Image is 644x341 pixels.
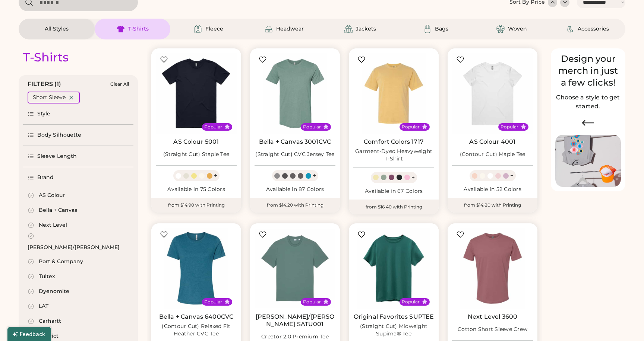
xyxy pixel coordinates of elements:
img: Fleece Icon [193,25,202,34]
div: Jackets [356,25,376,33]
div: Creator 2.0 Premium Tee [261,333,329,341]
div: (Straight Cut) Midweight Supima® Tee [353,323,434,338]
div: + [214,172,217,180]
div: T-Shirts [23,50,69,65]
div: Available in 87 Colors [255,186,335,193]
img: Jackets Icon [344,25,353,34]
div: Garment-Dyed Heavyweight T-Shirt [353,148,434,163]
div: Popular [303,124,321,130]
img: Accessories Icon [566,25,575,34]
div: from $14.90 with Printing [151,198,241,213]
img: Comfort Colors 1717 Garment-Dyed Heavyweight T-Shirt [353,53,434,134]
div: from $16.40 with Printing [349,200,439,214]
div: Popular [204,299,222,305]
div: Popular [402,124,420,130]
div: Next Level [39,222,67,229]
div: Port & Company [39,258,83,265]
img: T-Shirts Icon [116,25,125,34]
h2: Choose a style to get started. [555,93,621,111]
a: [PERSON_NAME]/[PERSON_NAME] SATU001 [255,313,335,328]
div: Tultex [39,273,55,280]
div: Bella + Canvas [39,207,77,214]
a: Bella + Canvas 3001CVC [259,138,331,146]
button: Popular Style [422,299,427,305]
img: Next Level 3600 Cotton Short Sleeve Crew [452,228,533,309]
div: from $14.20 with Printing [250,198,340,213]
div: (Contour Cut) Relaxed Fit Heather CVC Tee [156,323,237,338]
button: Popular Style [224,124,230,130]
img: Bags Icon [423,25,432,34]
div: Popular [303,299,321,305]
div: (Straight Cut) CVC Jersey Tee [255,151,334,158]
div: All Styles [45,25,69,33]
button: Popular Style [521,124,526,130]
div: Accessories [578,25,609,33]
div: FILTERS (1) [28,80,61,89]
div: Cotton Short Sleeve Crew [458,326,527,333]
div: Brand [37,174,54,181]
div: Available in 67 Colors [353,188,434,195]
div: Popular [204,124,222,130]
img: Original Favorites SUPTEE (Straight Cut) Midweight Supima® Tee [353,228,434,309]
div: + [411,173,415,182]
div: Available in 52 Colors [452,186,533,193]
img: Image of Lisa Congdon Eye Print on T-Shirt and Hat [555,135,621,187]
div: Clear All [110,82,129,87]
div: Bags [435,25,448,33]
div: Popular [402,299,420,305]
div: (Straight Cut) Staple Tee [163,151,229,158]
img: BELLA + CANVAS 3001CVC (Straight Cut) CVC Jersey Tee [255,53,335,134]
img: Woven Icon [496,25,505,34]
div: Body Silhouette [37,131,82,139]
div: (Contour Cut) Maple Tee [460,151,525,158]
img: Headwear Icon [264,25,273,34]
div: Short Sleeve [33,94,66,101]
div: Style [37,110,51,118]
div: AS Colour [39,192,65,199]
div: + [510,172,514,180]
div: Fleece [205,25,223,33]
img: BELLA + CANVAS 6400CVC (Contour Cut) Relaxed Fit Heather CVC Tee [156,228,237,309]
div: Carhartt [39,318,61,325]
img: AS Colour 5001 (Straight Cut) Staple Tee [156,53,237,134]
a: Comfort Colors 1717 [364,138,424,146]
button: Popular Style [224,299,230,305]
div: Headwear [276,25,304,33]
div: Woven [508,25,527,33]
button: Popular Style [323,124,329,130]
div: Design your merch in just a few clicks! [555,53,621,89]
div: Dyenomite [39,288,69,295]
a: Original Favorites SUPTEE [354,313,434,321]
img: Stanley/Stella SATU001 Creator 2.0 Premium Tee [255,228,335,309]
div: T-Shirts [128,25,149,33]
div: Popular [501,124,518,130]
div: Sleeve Length [37,153,77,160]
div: + [313,172,316,180]
a: AS Colour 4001 [469,138,515,146]
div: LAT [39,303,48,310]
a: Next Level 3600 [468,313,517,321]
button: Popular Style [323,299,329,305]
a: Bella + Canvas 6400CVC [159,313,233,321]
div: from $14.80 with Printing [448,198,537,213]
div: [PERSON_NAME]/[PERSON_NAME] [28,244,120,251]
div: Available in 75 Colors [156,186,237,193]
a: AS Colour 5001 [173,138,219,146]
button: Popular Style [422,124,427,130]
img: AS Colour 4001 (Contour Cut) Maple Tee [452,53,533,134]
